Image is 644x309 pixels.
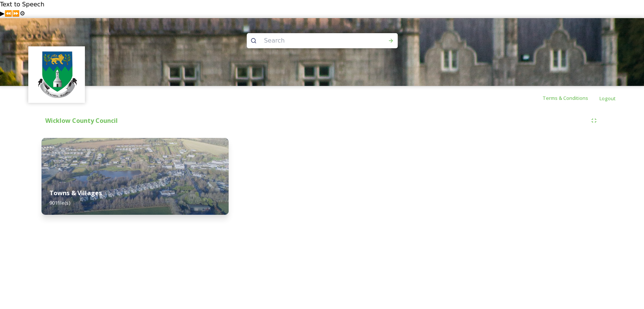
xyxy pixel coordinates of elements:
button: Forward [12,9,20,18]
span: Terms & Conditions [543,95,588,101]
span: 901 file(s) [49,199,70,206]
button: Settings [20,9,25,18]
span: Logout [599,95,616,102]
input: Search [260,32,364,49]
strong: Wicklow County Council [45,116,118,125]
img: download%20(9).png [29,47,84,102]
a: Terms & Conditions [543,93,599,102]
strong: Towns & Villages [49,189,102,197]
button: Previous [5,9,12,18]
img: Aughrim%2520A2.jpg [41,138,228,215]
